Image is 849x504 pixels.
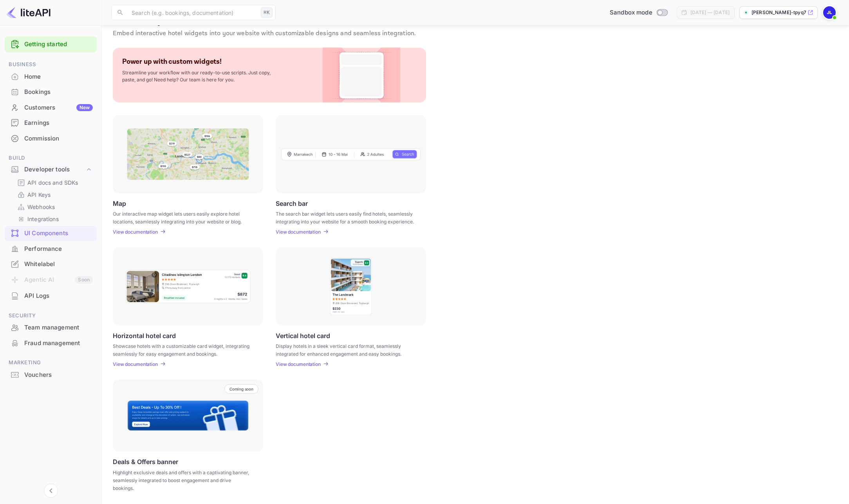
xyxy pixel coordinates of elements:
a: CustomersNew [5,100,97,115]
div: Team management [5,320,97,335]
p: Coming soon [229,387,253,391]
a: Performance [5,241,97,256]
a: Earnings [5,115,97,130]
div: v 4.0.25 [22,13,38,19]
a: Vouchers [5,367,97,382]
img: logo_orange.svg [13,13,19,19]
div: Vouchers [5,367,97,383]
img: tab_domain_overview_orange.svg [23,45,29,52]
p: Horizontal hotel card [113,332,176,339]
span: Security [5,311,97,320]
a: Fraud management [5,336,97,350]
p: UI Components [113,12,838,27]
a: Team management [5,320,97,335]
img: LiteAPI logo [6,6,51,19]
p: Webhooks [27,203,55,211]
div: API Logs [24,292,93,301]
p: Streamline your workflow with our ready-to-use scripts. Just copy, paste, and go! Need help? Our ... [122,69,279,83]
a: View documentation [276,229,323,235]
span: Build [5,154,97,162]
div: Home [24,72,93,81]
img: website_grey.svg [13,20,19,27]
img: Custom Widget PNG [330,48,393,103]
p: Power up with custom widgets! [122,57,222,66]
p: Integrations [27,215,59,223]
div: Domain Overview [31,46,70,51]
a: UI Components [5,226,97,240]
p: View documentation [276,229,321,235]
button: Collapse navigation [44,484,58,498]
div: Performance [24,245,93,254]
p: Map [113,200,126,207]
div: Keywords by Traffic [88,46,129,51]
p: Showcase hotels with a customizable card widget, integrating seamlessly for easy engagement and b... [113,342,253,356]
div: Integrations [14,213,94,225]
div: Switch to Production mode [607,8,670,17]
div: Bookings [24,88,93,97]
p: View documentation [276,361,321,367]
div: Customers [24,103,93,112]
div: [DATE] — [DATE] [690,9,730,16]
span: Marketing [5,358,97,367]
a: Webhooks [17,203,90,211]
div: API docs and SDKs [14,177,94,188]
a: API docs and SDKs [17,178,90,187]
p: The search bar widget lets users easily find hotels, seamlessly integrating into your website for... [276,210,416,224]
p: Highlight exclusive deals and offers with a captivating banner, seamlessly integrated to boost en... [113,469,253,492]
a: Whitelabel [5,257,97,271]
div: Earnings [5,115,97,131]
img: Jeff Leslie [823,6,836,19]
div: Developer tools [24,165,85,174]
p: Embed interactive hotel widgets into your website with customizable designs and seamless integrat... [113,29,838,38]
div: Performance [5,241,97,257]
div: Getting started [5,36,97,52]
a: View documentation [113,229,160,235]
div: ⌘K [261,7,273,18]
div: Webhooks [14,201,94,212]
p: Deals & Offers banner [113,458,178,466]
p: Search bar [276,200,308,207]
p: View documentation [113,229,158,235]
a: Getting started [24,40,93,49]
div: Commission [24,134,93,143]
div: Bookings [5,85,97,100]
img: Vertical hotel card Frame [329,257,372,316]
p: [PERSON_NAME]-tpyq7.nuit... [751,9,806,16]
a: API Keys [17,191,90,199]
img: tab_keywords_by_traffic_grey.svg [79,45,85,52]
div: UI Components [24,229,93,238]
div: UI Components [5,226,97,241]
input: Search (e.g. bookings, documentation) [127,5,258,20]
p: View documentation [113,361,158,367]
a: View documentation [276,361,323,367]
a: Bookings [5,85,97,99]
p: Vertical hotel card [276,332,330,339]
div: Earnings [24,119,93,128]
div: Fraud management [5,336,97,351]
p: Our interactive map widget lets users easily explore hotel locations, seamlessly integrating into... [113,210,253,224]
div: New [76,104,93,111]
span: Sandbox mode [610,8,652,17]
div: Developer tools [5,163,97,176]
div: Domain: [DOMAIN_NAME] [20,20,86,27]
div: Team management [24,323,93,332]
a: Commission [5,131,97,146]
div: Home [5,69,97,85]
img: Horizontal hotel card Frame [125,269,251,304]
p: API docs and SDKs [27,178,78,187]
span: Business [5,60,97,69]
p: API Keys [27,191,51,199]
a: Integrations [17,215,90,223]
div: Fraud management [24,339,93,348]
div: Whitelabel [24,260,93,269]
div: CustomersNew [5,100,97,115]
a: View documentation [113,361,160,367]
img: Banner Frame [127,400,249,431]
p: Display hotels in a sleek vertical card format, seamlessly integrated for enhanced engagement and... [276,342,416,356]
div: Vouchers [24,371,93,380]
div: API Keys [14,189,94,200]
a: API Logs [5,288,97,303]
